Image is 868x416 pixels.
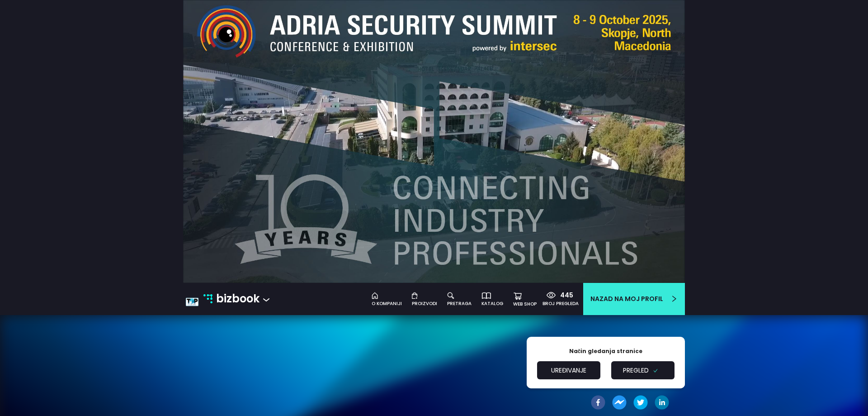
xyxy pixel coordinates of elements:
[612,395,627,410] button: facebookmessenger
[509,290,542,308] a: web shop
[542,300,579,307] div: broj pregleda
[663,295,678,302] span: right
[633,395,648,410] button: twitter
[412,300,437,307] div: Proizvodi
[556,291,573,300] div: 445
[527,348,685,354] h4: Način gledanja stranice
[583,283,685,315] a: Nazad na moj profilright
[372,300,402,307] div: o kompaniji
[203,290,259,307] a: bizbook
[513,292,522,301] span: shopping-cart
[477,290,509,307] a: katalog
[655,395,669,410] button: linkedin
[447,300,472,307] div: pretraga
[185,295,199,309] img: new
[481,300,503,307] div: katalog
[407,290,443,307] a: Proizvodi
[649,368,662,373] span: check
[203,294,212,303] img: bizbook
[367,290,407,307] a: o kompaniji
[537,361,600,379] button: Uređivanje
[513,301,537,308] div: web shop
[591,395,605,410] button: facebook
[443,290,477,307] a: pretraga
[216,290,259,307] p: bizbook
[611,361,675,379] button: Pregledcheck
